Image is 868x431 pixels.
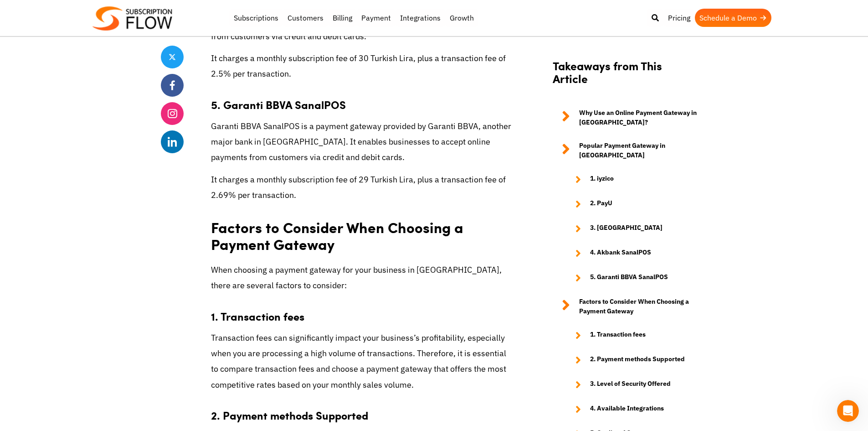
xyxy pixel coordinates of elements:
[553,297,699,316] a: Factors to Consider When Choosing a Payment Gateway
[553,108,699,127] a: Why Use an Online Payment Gateway in [GEOGRAPHIC_DATA]?
[590,404,664,415] strong: 4. Available Integrations
[590,354,685,365] strong: 2. Payment methods Supported
[445,9,478,27] a: Growth
[590,248,651,259] strong: 4. Akbank SanalPOS
[211,51,512,82] p: It charges a monthly subscription fee of 30 Turkish Lira, plus a transaction fee of 2.5% per tran...
[553,59,699,94] h2: Takeaways from This Article
[695,9,771,27] a: Schedule a Demo
[566,330,699,341] a: 1. Transaction fees
[211,308,304,324] strong: 1. Transaction fees
[395,9,445,27] a: Integrations
[229,9,283,27] a: Subscriptions
[579,297,699,316] strong: Factors to Consider When Choosing a Payment Gateway
[590,330,646,341] strong: 1. Transaction fees
[566,404,699,415] a: 4. Available Integrations
[211,217,463,254] strong: Factors to Consider When Choosing a Payment Gateway
[663,9,695,27] a: Pricing
[566,174,699,185] a: 1. iyzico
[553,141,699,160] a: Popular Payment Gateway in [GEOGRAPHIC_DATA]
[211,172,512,203] p: It charges a monthly subscription fee of 29 Turkish Lira, plus a transaction fee of 2.69% per tra...
[579,108,699,127] strong: Why Use an Online Payment Gateway in [GEOGRAPHIC_DATA]?
[566,198,699,209] a: 2. PayU
[328,9,357,27] a: Billing
[837,400,859,422] iframe: Intercom live chat
[211,407,368,423] strong: 2. Payment methods Supported
[566,272,699,283] a: 5. Garanti BBVA SanalPOS
[566,223,699,234] a: 3. [GEOGRAPHIC_DATA]
[566,248,699,259] a: 4. Akbank SanalPOS
[357,9,395,27] a: Payment
[590,272,668,283] strong: 5. Garanti BBVA SanalPOS
[211,119,512,166] p: Garanti BBVA SanalPOS is a payment gateway provided by Garanti BBVA, another major bank in [GEOGR...
[211,97,346,112] strong: 5. Garanti BBVA SanalPOS
[211,262,512,293] p: When choosing a payment gateway for your business in [GEOGRAPHIC_DATA], there are several factors...
[566,354,699,365] a: 2. Payment methods Supported
[579,141,699,160] strong: Popular Payment Gateway in [GEOGRAPHIC_DATA]
[283,9,328,27] a: Customers
[590,198,612,209] strong: 2. PayU
[590,223,663,234] strong: 3. [GEOGRAPHIC_DATA]
[590,379,671,390] strong: 3. Level of Security Offered
[566,379,699,390] a: 3. Level of Security Offered
[92,6,172,31] img: Subscriptionflow
[211,330,512,393] p: Transaction fees can significantly impact your business’s profitability, especially when you are ...
[590,174,614,185] strong: 1. iyzico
